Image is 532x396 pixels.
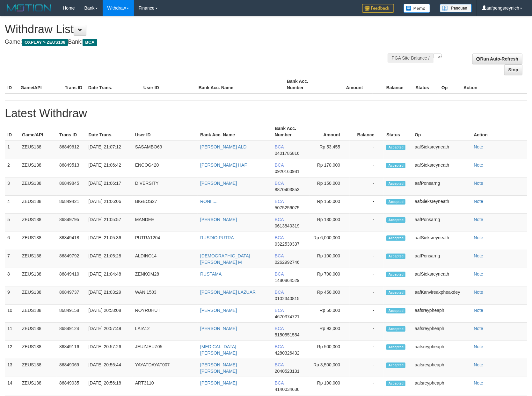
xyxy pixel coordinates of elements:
[386,381,405,386] span: Accepted
[200,144,247,149] a: [PERSON_NAME] ALD
[200,253,250,265] a: [DEMOGRAPHIC_DATA][PERSON_NAME] M
[275,362,284,367] span: BCA
[200,326,237,331] a: [PERSON_NAME]
[413,76,439,94] th: Status
[412,341,471,359] td: aafsreypheaph
[200,271,222,277] a: RUSTAMA
[350,341,384,359] td: -
[474,290,483,295] a: Note
[310,232,350,250] td: Rp 6,000,000
[133,286,198,305] td: WANI1503
[275,350,300,356] span: 4280326432
[412,141,471,159] td: aafSieksreyneath
[275,241,300,247] span: 0322539337
[133,323,198,341] td: LAIA12
[350,268,384,286] td: -
[386,326,405,332] span: Accepted
[133,341,198,359] td: JEUZJEUZ05
[474,217,483,222] a: Note
[5,305,19,323] td: 10
[386,363,405,368] span: Accepted
[404,4,430,13] img: Button%20Memo.svg
[275,296,300,301] span: 0102340815
[386,308,405,313] span: Accepted
[310,177,350,196] td: Rp 150,000
[350,359,384,377] td: -
[362,4,394,13] img: Feedback.jpg
[350,323,384,341] td: -
[57,232,86,250] td: 86849418
[350,250,384,268] td: -
[412,159,471,177] td: aafSieksreyneath
[474,253,483,258] a: Note
[19,323,57,341] td: ZEUS138
[412,232,471,250] td: aafSieksreyneath
[200,308,237,313] a: [PERSON_NAME]
[19,232,57,250] td: ZEUS138
[86,159,133,177] td: [DATE] 21:06:42
[18,76,62,94] th: Game/API
[57,177,86,196] td: 86849845
[86,268,133,286] td: [DATE] 21:04:48
[5,23,348,36] h1: Withdraw List
[133,196,198,214] td: BIGBOS27
[133,232,198,250] td: PUTRA1204
[275,217,284,222] span: BCA
[386,235,405,241] span: Accepted
[133,377,198,395] td: ART3110
[275,144,284,149] span: BCA
[22,39,68,46] span: OXPLAY > ZEUS138
[275,308,284,313] span: BCA
[5,177,19,196] td: 3
[5,232,19,250] td: 6
[386,199,405,205] span: Accepted
[275,290,284,295] span: BCA
[196,76,284,94] th: Bank Acc. Name
[474,380,483,385] a: Note
[19,377,57,395] td: ZEUS138
[275,326,284,331] span: BCA
[439,76,461,94] th: Op
[19,123,57,141] th: Game/API
[200,199,217,204] a: RONI.....
[412,286,471,305] td: aafKanvireakpheakdey
[86,196,133,214] td: [DATE] 21:06:06
[133,359,198,377] td: YAYATDAYAT007
[57,250,86,268] td: 86849792
[275,278,300,283] span: 1480864529
[275,271,284,277] span: BCA
[474,235,483,240] a: Note
[504,64,522,75] a: Stop
[350,159,384,177] td: -
[200,181,237,186] a: [PERSON_NAME]
[350,196,384,214] td: -
[275,151,300,156] span: 0401785816
[133,159,198,177] td: ENCOG420
[5,3,53,13] img: MOTION_logo.png
[19,214,57,232] td: ZEUS138
[386,145,405,150] span: Accepted
[275,205,300,210] span: 5075256075
[350,377,384,395] td: -
[19,196,57,214] td: ZEUS138
[412,123,471,141] th: Op
[384,123,412,141] th: Status
[412,196,471,214] td: aafSieksreyneath
[474,308,483,313] a: Note
[86,232,133,250] td: [DATE] 21:05:36
[5,141,19,159] td: 1
[272,123,310,141] th: Bank Acc. Number
[275,162,284,168] span: BCA
[373,76,413,94] th: Balance
[19,286,57,305] td: ZEUS138
[386,181,405,186] span: Accepted
[5,250,19,268] td: 7
[57,196,86,214] td: 86849421
[388,54,434,62] div: PGA Site Balance /
[200,162,247,168] a: [PERSON_NAME] HAF
[310,196,350,214] td: Rp 150,000
[310,286,350,305] td: Rp 450,000
[86,177,133,196] td: [DATE] 21:06:17
[19,141,57,159] td: ZEUS138
[57,214,86,232] td: 86849795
